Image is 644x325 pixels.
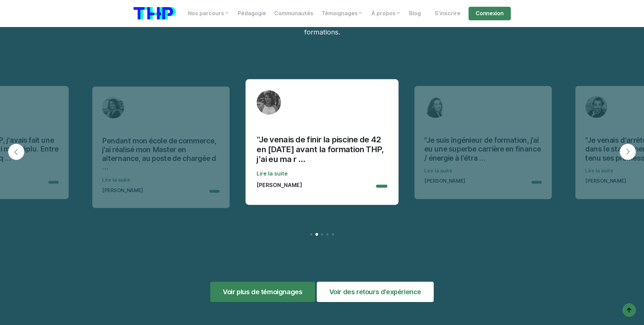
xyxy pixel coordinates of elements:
[315,233,318,236] li: Page dot 2
[8,144,24,160] button: Previous
[134,7,176,20] img: logo
[585,96,607,118] img: Avatar
[257,90,281,115] img: Avatar
[625,306,633,314] img: arrow-up icon
[102,96,124,118] img: Avatar
[327,233,329,235] li: Page dot 4
[321,233,323,235] li: Page dot 3
[102,137,220,172] p: Pendant mon école de commerce, j'ai réalisé mon Master en alternance, au poste de chargée d ...
[102,177,220,184] a: Lire la suite
[431,7,464,20] a: S'inscrire
[424,167,542,175] a: Lire la suite
[102,188,143,193] p: [PERSON_NAME]
[367,7,405,20] a: À propos
[332,233,334,235] li: Page dot 5
[257,170,387,178] a: Lire la suite
[424,136,542,163] p: "Je suis ingénieur de formation, j'ai eu une superbe carrière en finance / énergie à l'étra ...
[620,144,636,160] button: Next
[257,182,302,188] p: [PERSON_NAME]
[184,7,234,20] a: Nos parcours
[585,178,626,184] p: [PERSON_NAME]
[310,233,312,235] li: Page dot 1
[210,282,315,302] a: Voir plus de témoignages
[405,7,425,20] a: Blog
[317,7,367,20] a: Témoignages
[424,178,466,184] p: [PERSON_NAME]
[257,135,387,164] p: "Je venais de finir la piscine de 42 en [DATE] avant la formation THP, j’ai eu ma r ...
[270,7,317,20] a: Communautés
[234,7,270,20] a: Pédagogie
[424,96,446,118] img: Avatar
[198,17,447,37] p: Voici quelques témoignages de personnes ayant suivi l'une de nos formations.
[469,7,510,20] a: Connexion
[317,282,434,302] a: Voir des retours d'expérience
